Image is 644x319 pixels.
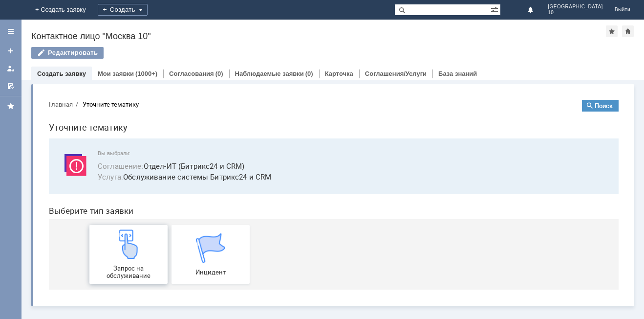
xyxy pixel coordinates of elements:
a: Наблюдаемые заявки [235,70,304,77]
a: Карточка [325,70,353,77]
div: (0) [215,70,223,77]
img: get067d4ba7cf7247ad92597448b2db9300 [155,141,184,171]
h1: Уточните тематику [8,28,578,43]
div: (1000+) [135,70,157,77]
button: Поиск [541,8,578,20]
a: Мои заявки [98,70,134,77]
span: Запрос на обслуживание [51,173,124,187]
button: Главная [8,8,32,17]
a: Создать заявку [3,43,19,59]
span: Вы выбрали: [57,58,566,65]
header: Выберите тип заявки [8,114,578,124]
div: Уточните тематику [42,9,98,16]
div: Добавить в избранное [606,25,618,37]
a: Инцидент [130,133,209,192]
span: Обслуживание системы Битрикс24 и CRM [57,79,566,91]
a: База знаний [438,70,477,77]
div: Сделать домашней страницей [622,25,634,37]
a: Мои согласования [3,78,19,94]
a: Создать заявку [37,70,86,77]
a: Запрос на обслуживание [48,133,127,192]
span: [GEOGRAPHIC_DATA] [548,4,603,10]
span: Инцидент [133,177,206,184]
span: Услуга : [57,80,82,90]
a: Мои заявки [3,61,19,76]
div: Создать [98,4,148,16]
img: svg%3E [20,58,49,88]
span: 10 [548,10,603,16]
div: (0) [305,70,313,77]
a: Согласования [169,70,214,77]
a: Соглашения/Услуги [365,70,427,77]
span: Соглашение : [57,69,103,79]
img: get23c147a1b4124cbfa18e19f2abec5e8f [73,137,102,167]
span: Расширенный поиск [491,4,500,14]
button: Соглашение:Отдел-ИТ (Битрикс24 и CRM) [57,68,204,80]
div: Контактное лицо "Москва 10" [31,31,606,41]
